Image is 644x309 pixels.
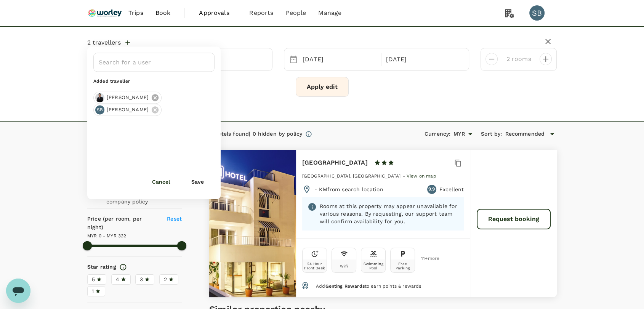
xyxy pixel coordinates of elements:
span: 2 [164,275,167,283]
span: Add to earn points & rewards [316,283,421,289]
span: People [285,8,306,18]
div: SB [529,5,545,21]
span: 1 [92,287,94,295]
span: Reset [167,216,182,222]
h6: Price (per room, per night) [87,215,158,232]
button: Cancel [141,174,181,189]
h6: Star rating [87,263,116,271]
p: Rooms at this property may appear unavailable for various reasons. By requesting, our support tea... [320,202,458,225]
span: [GEOGRAPHIC_DATA], [GEOGRAPHIC_DATA] [302,173,400,179]
span: Recommended [505,130,545,138]
span: [PERSON_NAME] [102,106,153,114]
input: Add rooms [504,53,533,65]
button: Request booking [477,209,551,229]
p: - KM from search location [314,186,383,193]
span: Reports [249,8,273,18]
button: decrease [485,53,498,65]
div: Swimming Pool [363,262,384,270]
a: View on map [407,173,436,179]
svg: Star ratings are awarded to properties to represent the quality of services, facilities, and amen... [119,263,127,271]
button: Open [465,129,476,139]
iframe: Button to launch messaging window [6,279,30,303]
button: Open [210,61,212,62]
span: Genting Rewards [325,283,364,289]
span: Trips [128,8,143,18]
input: Search for a user [97,55,200,69]
button: decrease [540,53,552,65]
button: Apply edit [296,77,349,97]
span: 4 [116,275,119,283]
span: 3 [140,275,143,283]
span: 5 [92,275,95,283]
img: Ranhill Worley Sdn Bhd [87,5,122,21]
span: View on map [407,173,436,179]
div: [DATE] [300,52,380,67]
span: MYR 0 - MYR 332 [87,233,126,239]
button: Save [181,174,215,189]
div: Added traveller [93,78,215,85]
h6: Currency : [425,130,450,138]
span: Manage [318,8,341,18]
span: 9.9 [428,186,435,193]
img: avatar-687fca1406a1f.jpeg [95,93,104,102]
span: - [403,173,407,179]
p: Excellent [439,186,464,193]
button: 2 travellers [87,39,130,46]
div: [DATE] [383,52,463,67]
div: SB [95,105,104,114]
div: Wifi [340,264,348,268]
span: [PERSON_NAME] [102,94,153,101]
span: 11 + more [421,256,433,261]
div: 24 Hour Front Desk [304,262,325,270]
span: Book [155,8,171,18]
div: SB[PERSON_NAME] [93,104,162,116]
h6: [GEOGRAPHIC_DATA] [302,157,368,168]
button: Open [267,59,268,60]
div: Free Parking [392,262,413,270]
h6: Sort by : [481,130,502,138]
div: 4 hotels found | 0 hidden by policy [209,130,302,138]
span: Approvals [199,8,237,18]
div: [PERSON_NAME] [93,91,162,104]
